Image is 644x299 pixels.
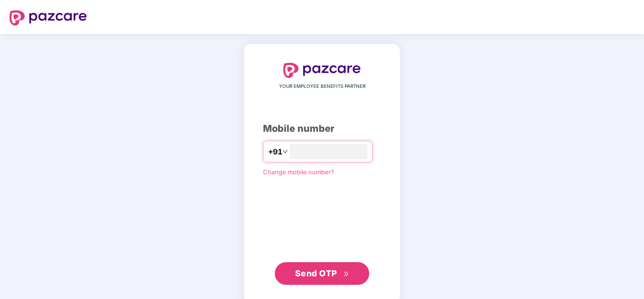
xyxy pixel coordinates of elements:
div: Mobile number [263,121,381,136]
span: Send OTP [295,268,337,278]
img: logo [283,63,361,78]
span: down [282,149,288,154]
span: YOUR EMPLOYEE BENEFITS PARTNER [279,83,365,90]
img: logo [9,10,87,26]
button: Send OTPdouble-right [275,262,369,285]
span: +91 [268,146,282,158]
a: Change mobile number? [263,168,334,176]
span: double-right [343,271,349,277]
